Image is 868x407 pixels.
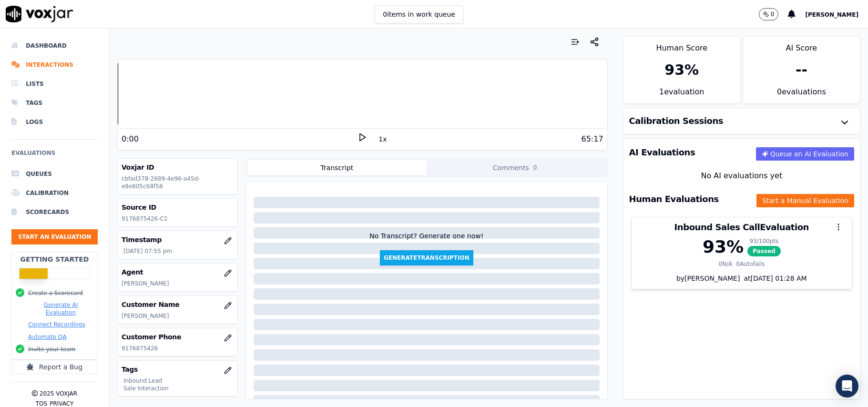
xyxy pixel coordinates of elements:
button: Connect Recordings [28,321,85,328]
button: GenerateTranscription [380,250,473,265]
button: Transcript [247,160,427,175]
img: voxjar logo [6,6,73,22]
h2: Getting Started [20,254,89,264]
p: 9176875426-C1 [122,215,234,223]
h3: Tags [122,365,234,374]
button: Automate QA [28,333,66,341]
button: Report a Bug [11,360,98,374]
button: 0items in work queue [375,5,463,23]
p: Sale Interaction [123,385,234,392]
span: 0 [531,163,540,172]
p: 0 [771,10,775,18]
h3: Agent [122,267,234,277]
p: 2025 Voxjar [40,390,77,397]
button: 0 [759,8,788,20]
a: Tags [11,93,98,112]
div: No AI evaluations yet [631,170,852,182]
h3: Source ID [122,203,234,212]
div: Open Intercom Messenger [836,375,858,397]
div: 93 % [703,237,744,256]
p: cbfad378-2689-4e96-a45d-e8e805c68f58 [122,175,234,190]
button: Generate AI Evaluation [28,301,93,316]
a: Queues [11,164,98,183]
h3: AI Evaluations [629,148,695,157]
div: -- [796,61,807,79]
div: at [DATE] 01:28 AM [740,274,807,283]
p: [DATE] 07:55 pm [123,247,234,255]
div: 0 evaluation s [743,86,860,103]
div: by [PERSON_NAME] [632,274,852,289]
button: 0 [759,8,779,20]
p: [PERSON_NAME] [122,312,234,320]
div: 0 Autofails [736,260,765,268]
div: 1 evaluation [623,86,740,103]
a: Calibration [11,183,98,203]
a: Lists [11,74,98,93]
span: Passed [747,246,781,256]
button: [PERSON_NAME] [805,9,868,20]
p: [PERSON_NAME] [122,280,234,287]
p: Inbound Lead [123,377,234,385]
div: 65:17 [581,133,603,145]
h3: Human Evaluations [629,195,719,203]
div: 93 / 100 pts [747,237,781,245]
p: 9176875426 [122,345,234,352]
div: AI Score [743,37,860,54]
a: Logs [11,112,98,132]
div: 93 % [664,61,699,79]
h3: Customer Name [122,300,234,309]
button: 1x [377,132,388,146]
a: Dashboard [11,36,98,55]
a: Interactions [11,55,98,74]
button: Invite your team [28,346,75,353]
div: 0 N/A [718,260,732,268]
div: Human Score [623,37,740,54]
h3: Calibration Sessions [629,117,724,125]
button: Create a Scorecard [28,289,83,297]
a: Scorecards [11,203,98,222]
span: [PERSON_NAME] [805,11,858,18]
div: 0:00 [122,133,139,145]
h3: Timestamp [122,235,234,244]
h6: Evaluations [11,147,98,164]
button: Queue an AI Evaluation [756,147,854,161]
button: Comments [427,160,606,175]
button: Start a Manual Evaluation [756,194,854,207]
h3: Voxjar ID [122,163,234,172]
h3: Customer Phone [122,332,234,342]
div: No Transcript? Generate one now! [369,231,483,250]
button: Start an Evaluation [11,229,98,244]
